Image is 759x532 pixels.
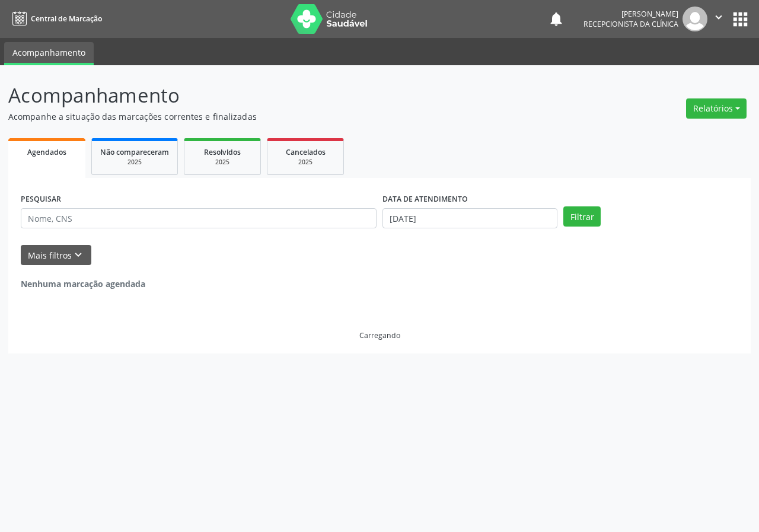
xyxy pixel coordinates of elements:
[100,158,169,167] div: 2025
[707,7,730,31] button: 
[8,110,528,123] p: Acompanhe a situação das marcações correntes e finalizadas
[193,158,252,167] div: 2025
[276,158,335,167] div: 2025
[4,42,94,65] a: Acompanhamento
[686,98,747,119] button: Relatórios
[100,147,169,157] span: Não compareceram
[359,330,400,340] div: Carregando
[583,9,678,19] div: [PERSON_NAME]
[21,278,145,289] strong: Nenhuma marcação agendada
[21,245,91,266] button: Mais filtroskeyboard_arrow_down
[72,249,85,262] i: keyboard_arrow_down
[21,208,377,228] input: Nome, CNS
[382,190,468,209] label: DATA DE ATENDIMENTO
[712,11,725,24] i: 
[31,14,102,24] span: Central de Marcação
[730,9,751,30] button: apps
[27,147,66,157] span: Agendados
[683,7,707,31] img: img
[8,81,528,110] p: Acompanhamento
[8,9,102,28] a: Central de Marcação
[563,206,601,227] button: Filtrar
[286,147,326,157] span: Cancelados
[583,19,678,29] span: Recepcionista da clínica
[204,147,241,157] span: Resolvidos
[382,208,557,228] input: Selecione um intervalo
[548,11,565,27] button: notifications
[21,190,61,209] label: PESQUISAR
